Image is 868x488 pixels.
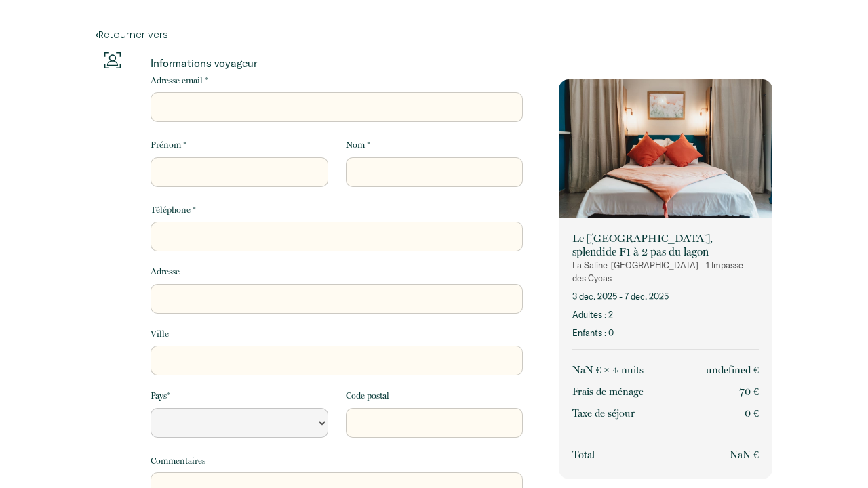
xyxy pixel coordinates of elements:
label: Code postal [346,389,389,403]
a: Retourner vers [96,27,772,42]
span: NaN € [730,449,759,461]
p: 0 € [745,405,759,422]
p: undefined € [706,362,759,378]
p: Informations voyageur [151,56,523,70]
p: 70 € [739,384,759,400]
p: Taxe de séjour [572,405,635,422]
p: Adultes : 2 [572,308,759,321]
label: Téléphone * [151,203,196,217]
p: La Saline-[GEOGRAPHIC_DATA] - 1 Impasse des Cycas [572,259,759,285]
p: 3 déc. 2025 - 7 déc. 2025 [572,290,759,303]
p: Enfants : 0 [572,327,759,340]
label: Pays [151,389,170,403]
label: Adresse email * [151,74,208,87]
select: Default select example [151,408,328,438]
img: rental-image [559,79,772,222]
span: Total [572,449,595,461]
p: Frais de ménage [572,384,644,400]
img: guests-info [104,52,121,68]
label: Nom * [346,138,370,152]
label: Ville [151,327,169,341]
p: NaN € × 4 nuit [572,362,644,378]
span: s [639,364,644,376]
label: Prénom * [151,138,186,152]
p: Le [GEOGRAPHIC_DATA], splendide F1 à 2 pas du lagon [572,232,759,259]
label: Commentaires [151,454,205,468]
label: Adresse [151,265,180,279]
